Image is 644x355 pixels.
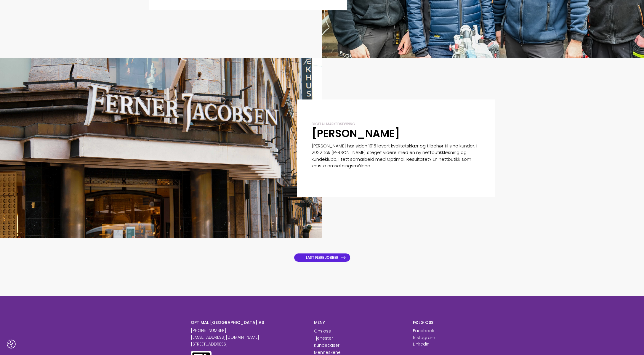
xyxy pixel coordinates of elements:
a: LinkedIn [413,341,430,347]
h6: MENY [314,320,404,325]
a: Tjenester [314,335,333,341]
a: LAST FLERE JOBBER [294,253,350,262]
button: Samtykkepreferanser [7,340,16,348]
img: Revisit consent button [7,340,16,348]
p: [STREET_ADDRESS] [191,341,305,347]
h2: [PERSON_NAME] [312,127,480,140]
a: [EMAIL_ADDRESS][DOMAIN_NAME] [191,334,259,340]
p: [PERSON_NAME] har siden 1916 levert kvalitetsklær og tilbehør til sine kunder. I 2022 tok [PERSON... [312,143,480,169]
a: Om oss [314,328,331,334]
a: Instagram [413,335,435,340]
h6: FØLG OSS [413,320,454,325]
a: Facebook [413,328,434,334]
div: Digital markedsføring [312,122,480,127]
a: Kundecaser [314,342,339,348]
h6: OPTIMAL [GEOGRAPHIC_DATA] AS [191,320,305,325]
a: Digital markedsføring [PERSON_NAME] [PERSON_NAME] har siden 1916 levert kvalitetsklær og tilbehør... [322,99,644,197]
